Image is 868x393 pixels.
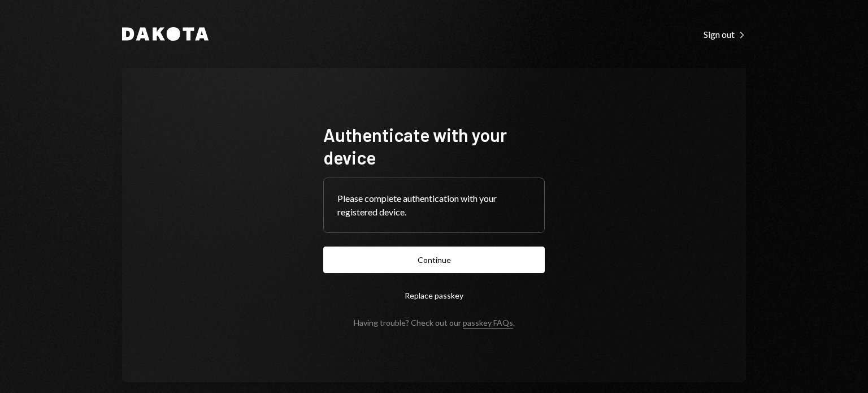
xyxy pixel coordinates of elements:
h1: Authenticate with your device [323,123,545,169]
div: Having trouble? Check out our . [354,318,515,327]
a: Sign out [704,28,746,40]
button: Replace passkey [323,282,545,309]
a: passkey FAQs [463,318,513,329]
div: Please complete authentication with your registered device. [337,192,531,219]
button: Continue [323,247,545,273]
div: Sign out [704,29,746,40]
